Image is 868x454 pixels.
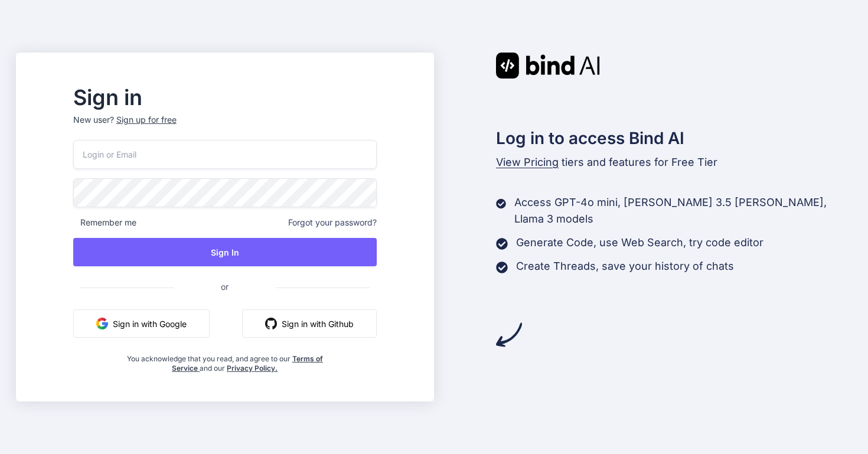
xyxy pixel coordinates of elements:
img: github [265,318,277,329]
img: Bind AI logo [496,53,600,79]
h2: Sign in [73,88,377,107]
span: View Pricing [496,156,559,168]
button: Sign in with Github [242,309,377,338]
img: arrow [496,322,522,348]
span: Forgot your password? [288,217,377,228]
a: Terms of Service [172,354,323,373]
span: or [174,272,276,301]
p: Create Threads, save your history of chats [516,258,734,275]
p: tiers and features for Free Tier [496,154,853,171]
p: Access GPT-4o mini, [PERSON_NAME] 3.5 [PERSON_NAME], Llama 3 models [514,194,852,227]
img: google [96,318,108,329]
a: Privacy Policy. [227,364,278,373]
button: Sign In [73,238,377,266]
div: You acknowledge that you read, and agree to our and our [123,347,326,373]
p: New user? [73,114,377,140]
p: Generate Code, use Web Search, try code editor [516,234,763,251]
div: Sign up for free [116,114,177,126]
span: Remember me [73,217,136,228]
input: Login or Email [73,140,377,169]
button: Sign in with Google [73,309,210,338]
h2: Log in to access Bind AI [496,126,853,151]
